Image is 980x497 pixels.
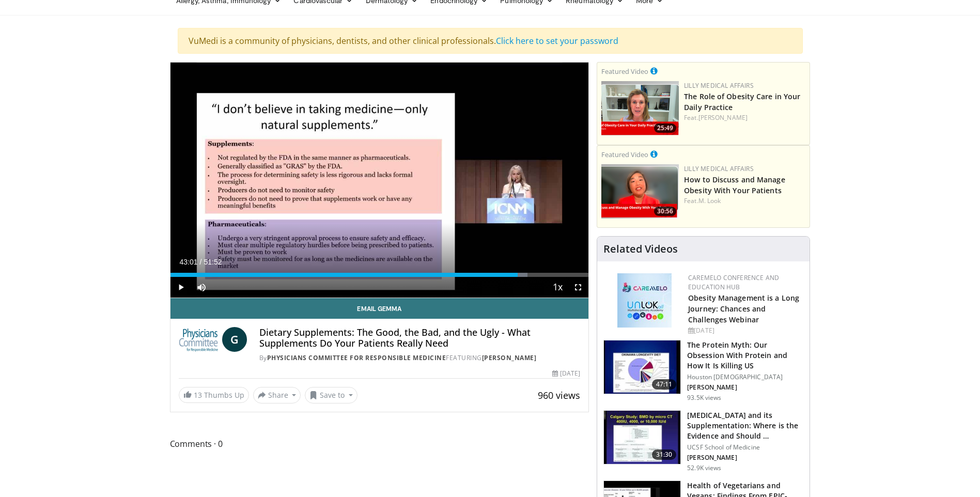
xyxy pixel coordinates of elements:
button: Fullscreen [568,277,588,298]
a: Lilly Medical Affairs [684,164,754,173]
span: 13 [194,390,202,400]
img: e1208b6b-349f-4914-9dd7-f97803bdbf1d.png.150x105_q85_crop-smart_upscale.png [601,81,679,135]
div: Feat. [684,196,805,206]
a: How to Discuss and Manage Obesity With Your Patients [684,175,785,195]
p: [PERSON_NAME] [687,383,803,392]
p: [PERSON_NAME] [687,454,803,462]
a: Physicians Committee for Responsible Medicine [267,353,446,362]
button: Play [170,277,191,298]
span: 30:56 [654,207,676,216]
small: Featured Video [601,150,648,159]
span: 960 views [538,389,580,401]
video-js: Video Player [170,63,589,298]
div: [DATE] [552,369,580,378]
h3: [MEDICAL_DATA] and its Supplementation: Where is the Evidence and Should … [687,410,803,441]
img: c98a6a29-1ea0-4bd5-8cf5-4d1e188984a7.png.150x105_q85_crop-smart_upscale.png [601,164,679,219]
a: 31:30 [MEDICAL_DATA] and its Supplementation: Where is the Evidence and Should … UCSF School of M... [603,410,803,472]
small: Featured Video [601,67,648,76]
span: / [200,258,202,266]
a: G [222,327,247,352]
span: 43:01 [180,258,198,266]
a: Obesity Management is a Long Journey: Chances and Challenges Webinar [688,293,799,324]
p: 52.9K views [687,464,721,472]
a: 30:56 [601,164,679,219]
a: Email Gemma [170,298,589,319]
button: Playback Rate [547,277,568,298]
div: Progress Bar [170,273,589,277]
a: CaReMeLO Conference and Education Hub [688,273,779,291]
div: VuMedi is a community of physicians, dentists, and other clinical professionals. [178,28,803,54]
button: Share [253,387,301,403]
span: 51:52 [204,258,222,266]
a: 25:49 [601,81,679,135]
a: M. Look [698,196,721,205]
a: [PERSON_NAME] [482,353,537,362]
span: 25:49 [654,123,676,133]
div: By FEATURING [259,353,580,363]
span: 47:11 [652,379,677,390]
span: 31:30 [652,449,677,460]
div: Feat. [684,113,805,122]
button: Save to [305,387,357,403]
h4: Related Videos [603,243,678,255]
img: 4bb25b40-905e-443e-8e37-83f056f6e86e.150x105_q85_crop-smart_upscale.jpg [604,411,680,464]
div: [DATE] [688,326,801,335]
h4: Dietary Supplements: The Good, the Bad, and the Ugly - What Supplements Do Your Patients Really Need [259,327,580,349]
a: The Role of Obesity Care in Your Daily Practice [684,91,800,112]
a: Lilly Medical Affairs [684,81,754,90]
a: [PERSON_NAME] [698,113,748,122]
img: 45df64a9-a6de-482c-8a90-ada250f7980c.png.150x105_q85_autocrop_double_scale_upscale_version-0.2.jpg [617,273,672,328]
a: Click here to set your password [496,35,618,46]
img: Physicians Committee for Responsible Medicine [179,327,218,352]
span: Comments 0 [170,437,589,451]
img: b7b8b05e-5021-418b-a89a-60a270e7cf82.150x105_q85_crop-smart_upscale.jpg [604,340,680,394]
p: Houston [DEMOGRAPHIC_DATA] [687,373,803,381]
button: Mute [191,277,212,298]
p: UCSF School of Medicine [687,443,803,452]
h3: The Protein Myth: Our Obsession With Protein and How It Is Killing US [687,340,803,371]
p: 93.5K views [687,394,721,402]
a: 13 Thumbs Up [179,387,249,403]
a: 47:11 The Protein Myth: Our Obsession With Protein and How It Is Killing US Houston [DEMOGRAPHIC_... [603,340,803,402]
